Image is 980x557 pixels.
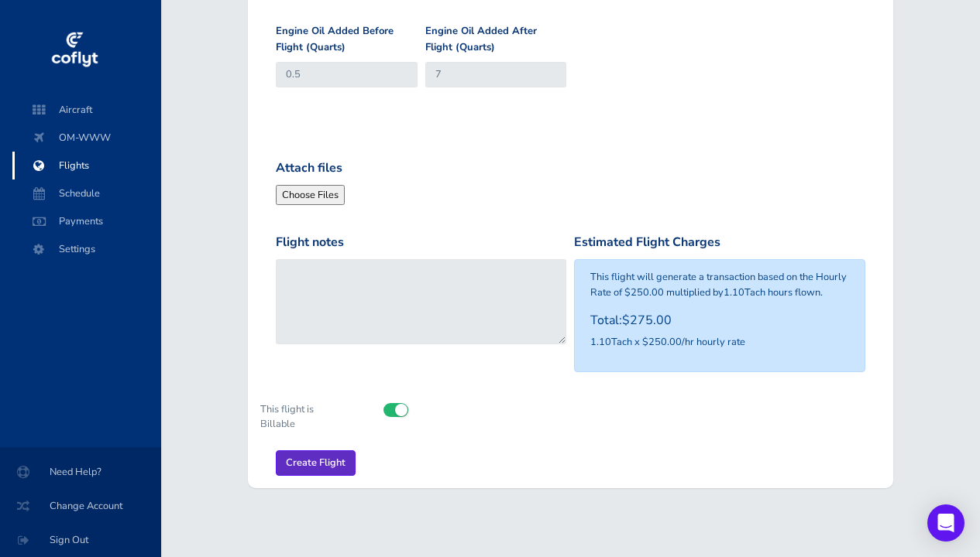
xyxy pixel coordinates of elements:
[590,335,611,349] span: 1.10
[19,492,143,520] span: Change Account
[49,27,100,73] img: coflyt logo
[724,285,744,299] span: 1.10
[622,312,672,329] span: $275.00
[249,397,356,437] label: This flight is Billable
[28,152,146,179] span: Flights
[276,23,418,56] label: Engine Oil Added Before Flight (Quarts)
[28,179,146,207] span: Schedule
[19,526,143,554] span: Sign Out
[590,334,848,350] p: Tach x $250.00/hr hourly rate
[590,313,848,328] h6: Total:
[590,269,848,301] p: This flight will generate a transaction based on the Hourly Rate of $250.00 multiplied by Tach ho...
[28,124,146,152] span: OM-WWW
[574,233,720,253] label: Estimated Flight Charges
[28,96,146,124] span: Aircraft
[19,458,143,486] span: Need Help?
[276,233,344,253] label: Flight notes
[276,159,342,179] label: Attach files
[927,504,965,542] div: Open Intercom Messenger
[28,235,146,263] span: Settings
[28,207,146,235] span: Payments
[425,23,567,56] label: Engine Oil Added After Flight (Quarts)
[276,450,356,476] input: Create Flight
